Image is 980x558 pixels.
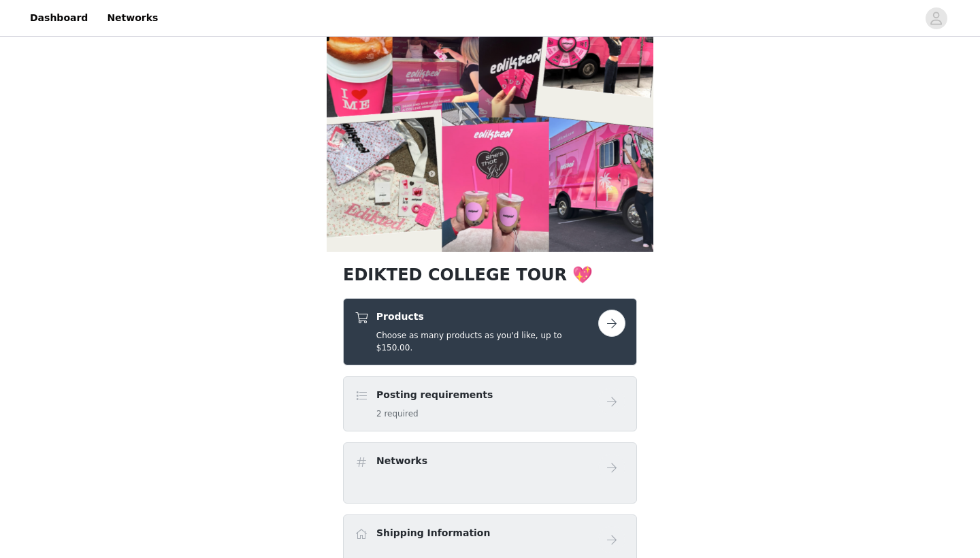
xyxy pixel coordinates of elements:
div: Networks [343,442,637,504]
h1: EDIKTED COLLEGE TOUR 💖 [343,263,637,287]
a: Networks [99,3,166,33]
a: Dashboard [22,3,96,33]
div: Posting requirements [343,376,637,431]
h5: Choose as many products as you'd like, up to $150.00. [376,329,598,354]
h4: Posting requirements [376,388,493,402]
div: avatar [930,7,943,29]
h4: Shipping Information [376,526,490,540]
h4: Products [376,310,598,324]
h4: Networks [376,454,427,468]
h5: 2 required [376,408,493,420]
div: Products [343,298,637,365]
